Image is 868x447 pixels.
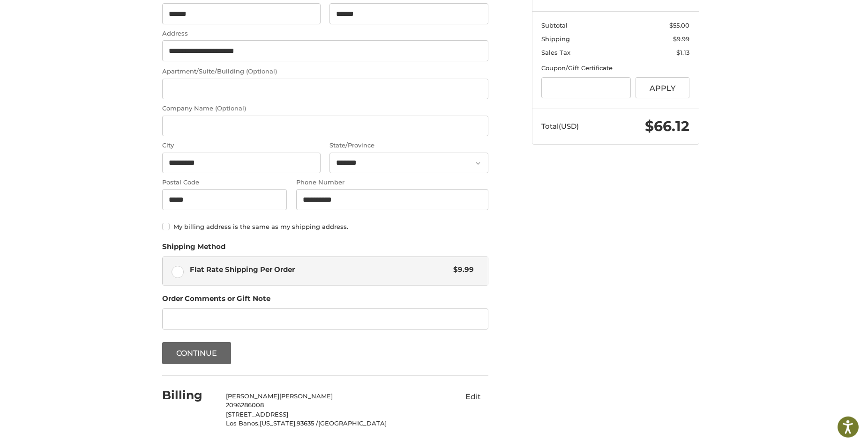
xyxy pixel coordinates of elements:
[541,64,689,73] div: Coupon/Gift Certificate
[13,14,106,22] p: We're away right now. Please check back later!
[162,178,287,187] label: Postal Code
[673,35,689,43] span: $9.99
[296,178,488,187] label: Phone Number
[162,242,225,256] legend: Shipping Method
[162,223,488,230] label: My billing address is the same as my shipping address.
[669,22,689,29] span: $55.00
[676,49,689,56] span: $1.13
[162,104,488,113] label: Company Name
[162,342,232,364] button: Continue
[636,77,690,98] button: Apply
[297,419,318,427] span: 93635 /
[645,117,689,135] span: $66.12
[226,392,279,400] span: [PERSON_NAME]
[791,422,868,447] iframe: Google Customer Reviews
[226,410,288,418] span: [STREET_ADDRESS]
[162,388,217,403] h2: Billing
[449,264,474,275] span: $9.99
[279,392,333,400] span: [PERSON_NAME]
[318,419,387,427] span: [GEOGRAPHIC_DATA]
[541,122,579,131] span: Total (USD)
[541,77,631,98] input: Gift Certificate or Coupon Code
[226,401,264,409] span: 2096286008
[226,419,260,427] span: Los Banos,
[458,389,488,404] button: Edit
[329,141,488,150] label: State/Province
[162,29,488,38] label: Address
[541,49,570,56] span: Sales Tax
[108,12,119,23] button: Open LiveChat chat widget
[162,67,488,76] label: Apartment/Suite/Building
[246,67,277,75] small: (Optional)
[541,22,568,29] span: Subtotal
[190,264,449,275] span: Flat Rate Shipping Per Order
[215,104,246,112] small: (Optional)
[162,141,321,150] label: City
[541,35,570,43] span: Shipping
[260,419,297,427] span: [US_STATE],
[162,293,270,308] legend: Order Comments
